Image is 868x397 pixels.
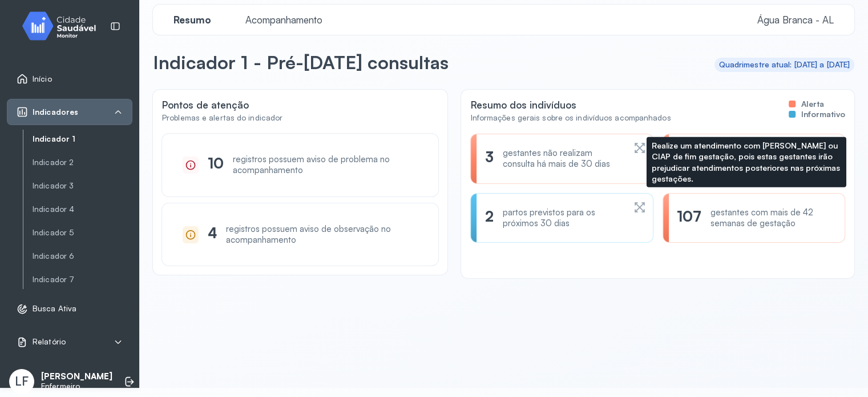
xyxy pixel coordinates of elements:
span: Indicadores [33,107,78,117]
a: Indicador 3 [33,181,132,191]
p: Enfermeiro [41,382,112,391]
div: 8 [677,148,686,170]
div: partos previstos para os próximos 30 dias [503,207,624,229]
div: 107 [677,207,701,229]
div: gestantes não realizam consulta há mais de 30 dias [503,148,624,170]
a: Indicador 5 [33,226,132,240]
a: Resumo [162,14,223,26]
a: Indicador 6 [33,249,132,263]
span: Informativo [801,109,845,119]
span: Início [33,74,52,84]
a: Indicador 6 [33,251,132,261]
div: registros possuem aviso de observação no acompanhamento [226,224,418,246]
a: Indicador 1 [33,134,132,144]
span: Relatório [33,337,66,347]
div: Pontos de atenção [162,99,438,134]
div: Problemas e alertas do indicador [162,113,282,123]
a: Indicador 4 [33,204,132,214]
div: 2 [485,207,493,229]
p: [PERSON_NAME] [41,371,112,382]
a: Indicador 2 [33,155,132,170]
span: Busca Ativa [33,304,76,314]
a: Indicador 7 [33,275,132,284]
a: Indicador 1 [33,132,132,146]
div: 10 [208,154,224,176]
a: Indicador 7 [33,272,132,287]
div: 4 [208,224,217,246]
div: 3 [485,148,493,170]
div: Informações gerais sobre os indivíduos acompanhados [470,113,671,123]
a: Indicador 4 [33,202,132,216]
p: Indicador 1 - Pré-[DATE] consultas [153,51,449,74]
a: Início [17,73,123,85]
a: Indicador 3 [33,179,132,193]
span: Alerta [801,99,824,109]
span: LF [15,374,29,388]
img: monitor.svg [12,9,115,43]
div: Pontos de atenção [162,99,282,111]
div: Quadrimestre atual: [DATE] a [DATE] [719,60,850,70]
div: Resumo dos indivíduos [470,99,671,111]
div: registros possuem aviso de problema no acompanhamento [233,154,418,176]
div: Resumo dos indivíduos [470,99,845,134]
div: gestantes com mais de 42 semanas de gestação [710,207,831,229]
a: Busca Ativa [17,303,123,315]
a: Indicador 5 [33,228,132,238]
span: Resumo [167,14,218,26]
span: Água Branca - AL [757,14,834,26]
a: Acompanhamento [234,14,334,26]
a: Indicador 2 [33,158,132,167]
div: não foram informadas a DUM e IG [695,148,816,170]
span: Acompanhamento [239,14,329,26]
